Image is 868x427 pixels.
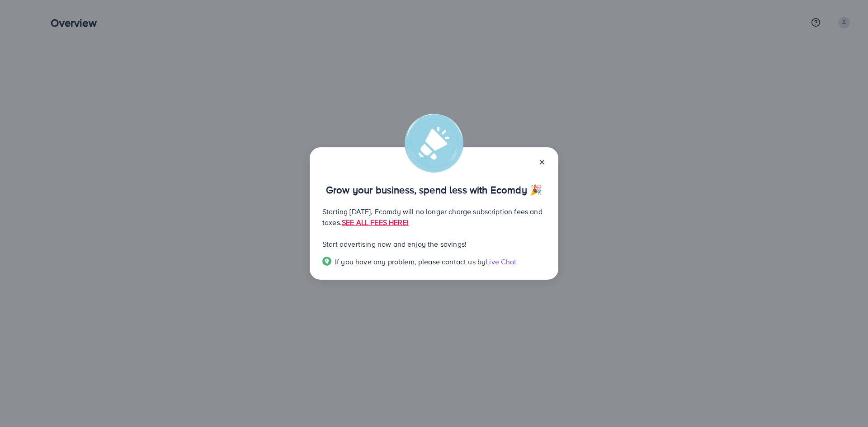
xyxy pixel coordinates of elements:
[322,257,331,266] img: Popup guide
[405,114,463,173] img: alert
[342,217,409,227] a: SEE ALL FEES HERE!
[322,184,546,195] p: Grow your business, spend less with Ecomdy 🎉
[322,206,546,228] p: Starting [DATE], Ecomdy will no longer charge subscription fees and taxes.
[322,239,546,249] p: Start advertising now and enjoy the savings!
[486,257,516,267] span: Live Chat
[335,257,486,267] span: If you have any problem, please contact us by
